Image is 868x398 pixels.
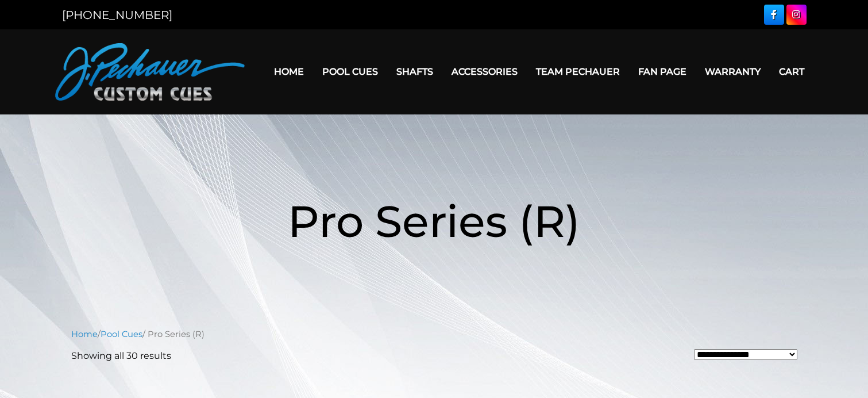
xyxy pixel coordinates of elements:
a: Team Pechauer [527,57,629,86]
a: Fan Page [629,57,696,86]
a: Pool Cues [101,329,142,339]
a: Shafts [387,57,442,86]
a: Home [71,329,98,339]
img: Pechauer Custom Cues [55,43,245,101]
a: [PHONE_NUMBER] [62,8,172,22]
p: Showing all 30 results [71,349,171,363]
nav: Breadcrumb [71,328,797,340]
a: Warranty [696,57,770,86]
a: Pool Cues [313,57,387,86]
select: Shop order [694,349,797,360]
a: Accessories [442,57,527,86]
a: Cart [770,57,813,86]
span: Pro Series (R) [288,194,580,248]
a: Home [265,57,313,86]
